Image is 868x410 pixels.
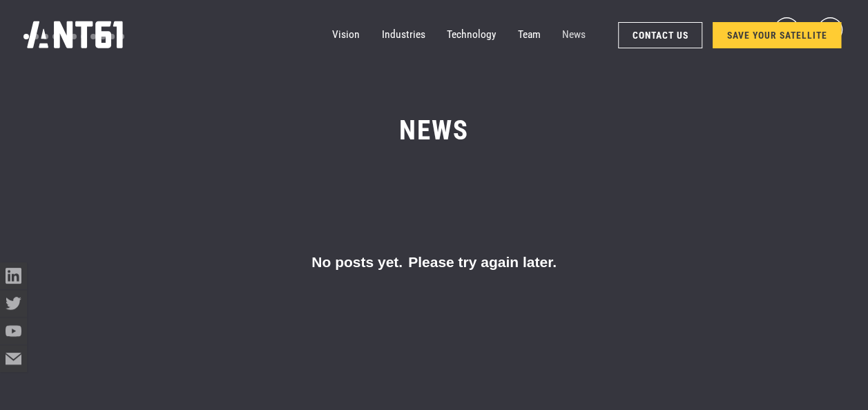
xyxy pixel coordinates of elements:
p: Please try again later. [408,251,557,273]
a: Contact Us [618,22,702,48]
a: Vision [332,21,360,48]
p: No posts yet. [311,251,403,273]
a: Technology [447,21,496,48]
a: Team [518,21,541,48]
a: Industries [381,21,425,48]
a: News [562,21,586,48]
h2: News [21,71,846,148]
a: home [27,17,123,53]
a: SAVE YOUR SATELLITE [713,22,841,48]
